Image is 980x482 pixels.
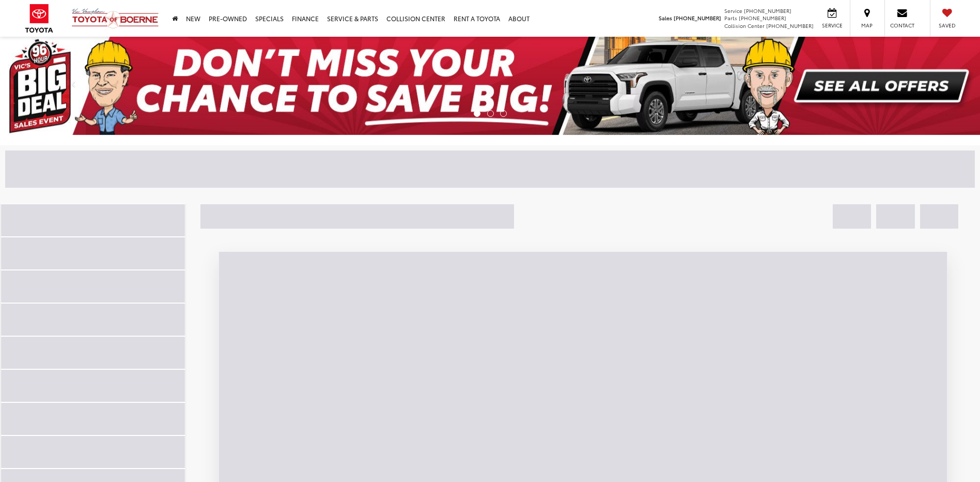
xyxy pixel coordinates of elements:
[766,22,814,29] span: [PHONE_NUMBER]
[936,22,958,29] span: Saved
[739,14,786,22] span: [PHONE_NUMBER]
[71,8,159,29] img: Vic Vaughan Toyota of Boerne
[724,7,742,14] span: Service
[724,22,765,29] span: Collision Center
[890,22,914,29] span: Contact
[674,14,721,22] span: [PHONE_NUMBER]
[659,14,672,22] span: Sales
[820,22,844,29] span: Service
[855,22,878,29] span: Map
[724,14,737,22] span: Parts
[744,7,791,14] span: [PHONE_NUMBER]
